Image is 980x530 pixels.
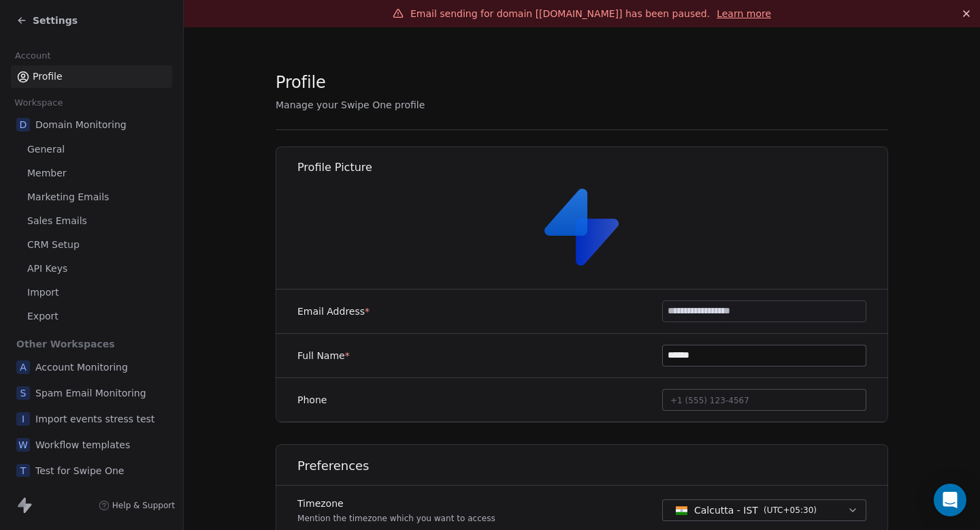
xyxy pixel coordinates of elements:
[27,166,67,181] span: Member
[410,8,710,19] span: Email sending for domain [[DOMAIN_NAME]] has been paused.
[11,281,172,304] a: Import
[35,118,127,131] span: Domain Monitoring
[297,458,889,474] h1: Preferences
[11,234,172,256] a: CRM Setup
[27,214,87,228] span: Sales Emails
[16,464,30,478] span: T
[11,138,172,161] a: General
[27,285,59,300] span: Import
[276,72,326,93] span: Profile
[27,142,65,157] span: General
[539,183,626,270] img: Swipe%20One%20Square%20Logo%201-1%202.png
[9,93,69,113] span: Workspace
[297,160,889,175] h1: Profile Picture
[670,396,749,405] span: +1 (555) 123-4567
[297,513,495,524] p: Mention the timezone which you want to access
[35,386,146,400] span: Spam Email Monitoring
[27,262,67,276] span: API Keys
[35,464,124,478] span: Test for Swipe One
[16,386,30,400] span: S
[764,504,817,516] span: ( UTC+05:30 )
[27,190,109,204] span: Marketing Emails
[297,497,495,510] label: Timezone
[16,360,30,374] span: A
[694,503,758,517] span: Calcutta - IST
[934,484,966,516] div: Open Intercom Messenger
[33,14,78,27] span: Settings
[662,499,866,521] button: Calcutta - IST(UTC+05:30)
[11,65,172,88] a: Profile
[9,46,56,66] span: Account
[297,349,350,362] label: Full Name
[27,238,80,252] span: CRM Setup
[16,118,30,131] span: D
[297,305,370,318] label: Email Address
[717,7,771,20] a: Learn more
[11,186,172,208] a: Marketing Emails
[16,438,30,452] span: W
[16,14,78,27] a: Settings
[11,333,120,355] span: Other Workspaces
[27,309,59,324] span: Export
[297,393,327,407] label: Phone
[16,412,30,426] span: I
[11,210,172,232] a: Sales Emails
[11,305,172,328] a: Export
[35,412,154,426] span: Import events stress test
[11,162,172,185] a: Member
[35,438,130,452] span: Workflow templates
[276,99,425,110] span: Manage your Swipe One profile
[35,360,128,374] span: Account Monitoring
[662,389,866,411] button: +1 (555) 123-4567
[112,500,175,511] span: Help & Support
[33,69,63,84] span: Profile
[11,258,172,280] a: API Keys
[99,500,175,511] a: Help & Support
